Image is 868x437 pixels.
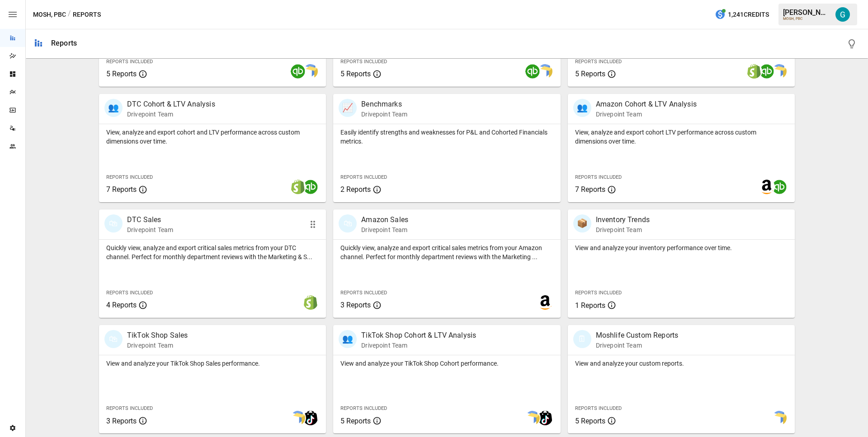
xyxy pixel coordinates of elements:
[538,411,552,425] img: tiktok
[747,64,761,79] img: shopify
[575,185,605,194] span: 7 Reports
[759,64,774,79] img: quickbooks
[339,330,357,348] div: 👥
[291,64,305,79] img: quickbooks
[340,417,371,425] span: 5 Reports
[772,180,787,194] img: quickbooks
[106,405,153,411] span: Reports Included
[303,64,318,79] img: smart model
[835,7,850,22] img: Gavin Acres
[106,290,153,296] span: Reports Included
[596,225,650,234] p: Drivepoint Team
[33,9,66,20] button: MOSH, PBC
[303,295,318,310] img: shopify
[575,70,605,78] span: 5 Reports
[127,110,215,119] p: Drivepoint Team
[104,214,123,232] div: 🛍
[340,405,387,411] span: Reports Included
[596,214,650,225] p: Inventory Trends
[772,64,787,79] img: smart model
[340,185,371,194] span: 2 Reports
[340,59,387,65] span: Reports Included
[361,330,476,341] p: TikTok Shop Cohort & LTV Analysis
[361,99,407,110] p: Benchmarks
[340,243,553,261] p: Quickly view, analyze and export critical sales metrics from your Amazon channel. Perfect for mon...
[104,330,123,348] div: 🛍
[596,110,697,119] p: Drivepoint Team
[361,214,408,225] p: Amazon Sales
[783,8,830,17] div: [PERSON_NAME]
[575,59,622,65] span: Reports Included
[127,225,173,234] p: Drivepoint Team
[596,341,678,350] p: Drivepoint Team
[596,99,697,110] p: Amazon Cohort & LTV Analysis
[106,301,137,309] span: 4 Reports
[728,9,769,20] span: 1,241 Credits
[361,341,476,350] p: Drivepoint Team
[575,301,605,310] span: 1 Reports
[106,174,153,180] span: Reports Included
[106,185,137,194] span: 7 Reports
[291,180,305,194] img: shopify
[525,411,540,425] img: smart model
[104,99,123,117] div: 👥
[783,17,830,21] div: MOSH, PBC
[106,128,319,146] p: View, analyze and export cohort and LTV performance across custom dimensions over time.
[575,128,788,146] p: View, analyze and export cohort LTV performance across custom dimensions over time.
[361,110,407,119] p: Drivepoint Team
[106,417,137,425] span: 3 Reports
[575,405,622,411] span: Reports Included
[525,64,540,79] img: quickbooks
[68,9,71,20] div: /
[303,411,318,425] img: tiktok
[340,70,371,78] span: 5 Reports
[538,295,552,310] img: amazon
[340,290,387,296] span: Reports Included
[596,330,678,341] p: Moshlife Custom Reports
[291,411,305,425] img: smart model
[51,39,77,47] div: Reports
[573,99,591,117] div: 👥
[575,243,788,252] p: View and analyze your inventory performance over time.
[830,2,855,27] button: Gavin Acres
[127,330,188,341] p: TikTok Shop Sales
[759,180,774,194] img: amazon
[573,330,591,348] div: 🗓
[340,359,553,368] p: View and analyze your TikTok Shop Cohort performance.
[575,417,605,425] span: 5 Reports
[339,99,357,117] div: 📈
[711,6,773,23] button: 1,241Credits
[127,99,215,110] p: DTC Cohort & LTV Analysis
[340,301,371,309] span: 3 Reports
[303,180,318,194] img: quickbooks
[339,214,357,232] div: 🛍
[361,225,408,234] p: Drivepoint Team
[575,174,622,180] span: Reports Included
[127,214,173,225] p: DTC Sales
[106,359,319,368] p: View and analyze your TikTok Shop Sales performance.
[106,59,153,65] span: Reports Included
[340,128,553,146] p: Easily identify strengths and weaknesses for P&L and Cohorted Financials metrics.
[573,214,591,232] div: 📦
[106,243,319,261] p: Quickly view, analyze and export critical sales metrics from your DTC channel. Perfect for monthl...
[538,64,552,79] img: smart model
[106,70,137,78] span: 5 Reports
[772,411,787,425] img: smart model
[575,290,622,296] span: Reports Included
[575,359,788,368] p: View and analyze your custom reports.
[340,174,387,180] span: Reports Included
[127,341,188,350] p: Drivepoint Team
